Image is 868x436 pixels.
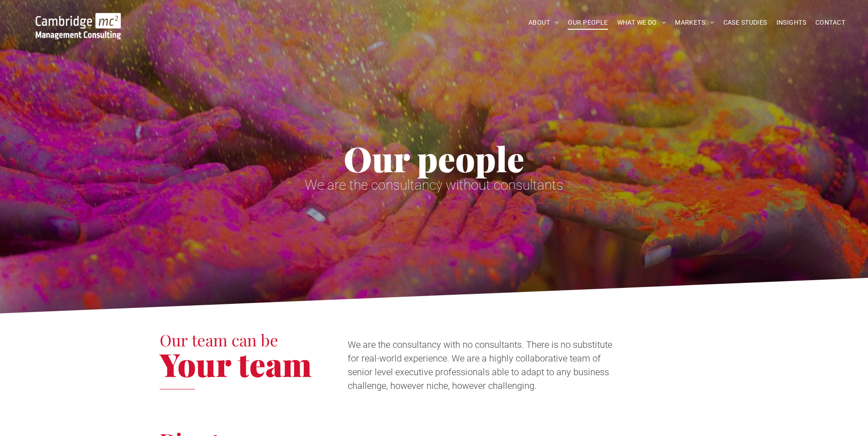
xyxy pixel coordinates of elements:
span: Our people [344,135,524,181]
a: OUR PEOPLE [563,16,612,30]
a: WHAT WE DO [613,16,671,30]
a: Your Business Transformed | Cambridge Management Consulting [36,14,121,24]
a: CONTACT [811,16,850,30]
span: We are the consultancy without consultants [305,177,563,193]
img: Go to Homepage [36,13,121,39]
span: Your team [160,342,312,385]
a: CASE STUDIES [719,16,772,30]
a: ABOUT [524,16,564,30]
span: We are the consultancy with no consultants. There is no substitute for real-world experience. We ... [348,339,612,391]
a: MARKETS [670,16,718,30]
a: INSIGHTS [772,16,811,30]
span: Our team can be [160,329,278,351]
